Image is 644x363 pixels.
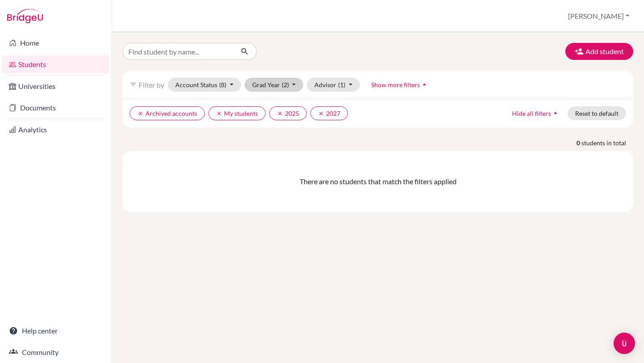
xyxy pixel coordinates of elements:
[282,81,289,89] span: (2)
[512,110,551,117] span: Hide all filters
[130,106,205,120] button: clearArchived accounts
[371,81,420,89] span: Show more filters
[7,9,43,23] img: Bridge-U
[130,81,137,88] i: filter_list
[139,80,164,89] span: Filter by
[504,106,568,120] button: Hide all filtersarrow_drop_up
[338,81,345,89] span: (1)
[2,77,110,95] a: Universities
[318,110,324,117] i: clear
[564,8,633,25] button: [PERSON_NAME]
[307,78,360,92] button: Advisor(1)
[123,43,233,60] input: Find student by name...
[2,121,110,139] a: Analytics
[568,106,626,120] button: Reset to default
[614,333,635,354] div: Open Intercom Messenger
[2,34,110,52] a: Home
[168,78,241,92] button: Account Status(8)
[364,78,436,92] button: Show more filtersarrow_drop_up
[2,99,110,117] a: Documents
[2,55,110,73] a: Students
[2,322,110,340] a: Help center
[576,138,581,148] strong: 0
[216,110,222,117] i: clear
[551,109,560,118] i: arrow_drop_up
[245,78,304,92] button: Grad Year(2)
[219,81,226,89] span: (8)
[277,110,283,117] i: clear
[269,106,307,120] button: clear2025
[565,43,633,60] button: Add student
[2,343,110,361] a: Community
[581,138,633,148] span: students in total
[137,110,144,117] i: clear
[130,176,626,187] div: There are no students that match the filters applied
[208,106,266,120] button: clearMy students
[310,106,348,120] button: clear2027
[420,80,429,89] i: arrow_drop_up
